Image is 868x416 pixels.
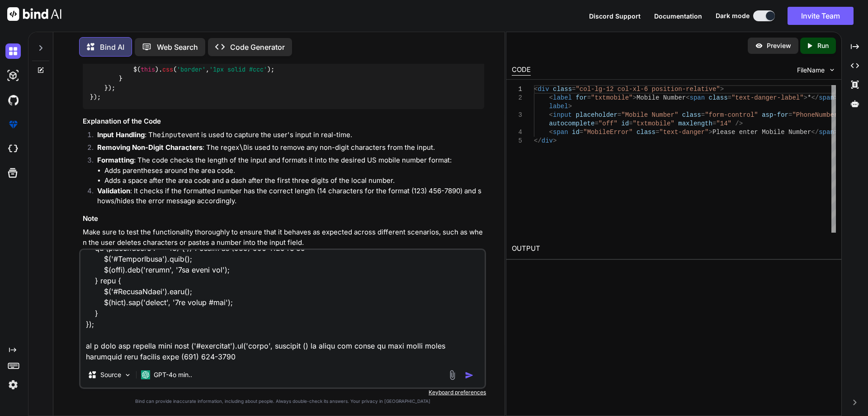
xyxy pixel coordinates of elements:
span: asp-for [762,111,788,119]
span: "col-lg-12 col-xl-6 position-relative" [576,86,720,93]
span: </ [811,129,819,136]
span: "form-control" [705,111,758,119]
p: Preview [767,41,791,50]
p: Bind can provide inaccurate information, including about people. Always double-check its answers.... [79,398,486,405]
p: Web Search [157,42,198,53]
h2: OUTPUT [506,238,841,259]
span: = [712,120,716,127]
span: = [579,129,583,136]
span: /> [735,120,743,127]
span: class [553,86,572,93]
span: div [541,137,552,144]
span: "txtmobile" [632,120,674,127]
span: 'border' [177,65,206,73]
span: div [538,86,549,93]
img: attachment [447,370,458,380]
div: CODE [512,65,531,76]
img: premium [5,117,21,132]
span: > [708,129,712,136]
span: Documentation [654,12,702,20]
span: Dark mode [716,11,750,20]
span: > [568,103,571,110]
span: "MobileError" [583,129,632,136]
span: < [549,129,552,136]
img: darkAi-studio [5,68,21,83]
img: darkChat [5,43,21,59]
li: : The regex is used to remove any non-digit characters from the input. [90,143,484,155]
h3: Explanation of the Code [83,116,484,127]
span: class [637,129,656,136]
span: < [534,86,538,93]
span: css [162,65,173,73]
div: 4 [512,128,522,137]
span: = [618,111,621,119]
img: cloudideIcon [5,141,21,157]
div: 1 [512,85,522,94]
span: id [572,129,580,136]
span: class [682,111,701,119]
span: label [549,103,568,110]
span: hide [198,56,213,64]
span: placeholder [576,111,617,119]
img: settings [5,377,21,392]
li: : The code checks the length of the input and formats it into the desired US mobile number format: [90,155,484,186]
p: GPT-4o min.. [154,370,192,379]
span: = [727,94,731,101]
span: span [553,129,568,136]
span: > [720,86,723,93]
span: </ [534,137,542,144]
span: this [141,65,155,73]
span: '#MobileError' [141,56,191,64]
button: Invite Team [788,7,854,25]
button: Documentation [654,11,702,21]
div: 5 [512,137,522,145]
strong: Validation [97,186,130,195]
button: Discord Support [589,11,641,21]
span: > [553,137,557,144]
span: "txtmobile" [591,94,632,101]
span: < [686,94,689,101]
p: Source [100,370,121,379]
span: span [689,94,705,101]
p: Keyboard preferences [79,389,486,396]
img: GPT-4o mini [141,370,150,379]
li: : It checks if the formatted number has the correct length (14 characters for the format (123) 45... [90,186,484,206]
img: Pick Models [124,371,132,379]
span: Mobile Number [637,94,686,101]
span: = [587,94,590,101]
img: icon [465,371,474,380]
p: Make sure to test the functionality thoroughly to ensure that it behaves as expected across diffe... [83,227,484,248]
span: "PhoneNumber" [792,111,841,119]
span: FileName [797,66,825,75]
p: Code Generator [230,42,285,53]
span: </ [811,94,819,101]
div: 2 [512,94,522,102]
span: span [819,94,834,101]
span: = [788,111,792,119]
span: > [632,94,636,101]
h3: Note [83,214,484,224]
span: for [576,94,587,101]
span: label [553,94,572,101]
span: > [803,94,807,101]
span: "Mobile Number" [621,111,678,119]
span: = [572,86,576,93]
strong: Formatting [97,156,134,164]
img: preview [755,42,763,50]
code: input [161,130,181,139]
span: = [701,111,704,119]
span: Please enter Mobile Number [712,129,811,136]
span: "14" [716,120,731,127]
strong: Removing Non-Digit Characters [97,143,203,152]
span: id [621,120,629,127]
span: maxlength [678,120,712,127]
span: "text-danger-label" [731,94,804,101]
li: Adds a space after the area code and a dash after the first three digits of the local number. [104,176,484,186]
span: class [708,94,727,101]
img: Bind AI [7,7,61,21]
span: Discord Support [589,12,641,20]
span: = [656,129,659,136]
span: autocomplete [549,120,594,127]
span: = [594,120,598,127]
img: chevron down [828,66,836,74]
